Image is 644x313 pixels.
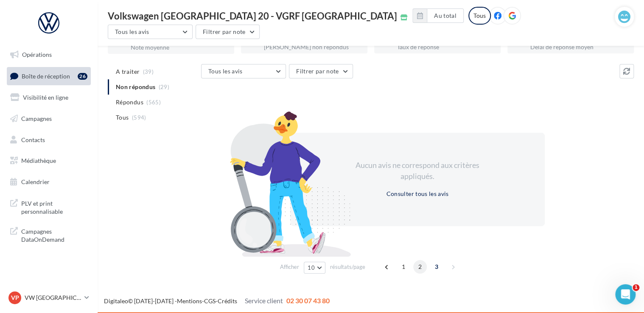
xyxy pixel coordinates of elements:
[397,260,410,274] span: 1
[204,297,216,305] a: CGS
[5,46,92,64] a: Opérations
[5,67,92,85] a: Boîte de réception26
[5,152,92,170] a: Médiathèque
[146,99,161,106] span: (565)
[330,263,365,271] span: résultats/page
[21,136,45,143] span: Contacts
[286,296,330,305] span: 02 30 07 43 80
[132,114,146,121] span: (594)
[11,293,19,302] span: VP
[21,115,52,122] span: Campagnes
[5,173,92,191] a: Calendrier
[280,263,299,271] span: Afficher
[143,68,154,75] span: (39)
[104,297,330,305] span: © [DATE]-[DATE] - - -
[196,25,260,39] button: Filtrer par note
[21,178,50,185] span: Calendrier
[468,7,491,25] div: Tous
[22,51,52,58] span: Opérations
[7,290,91,306] a: VP VW [GEOGRAPHIC_DATA] 20
[412,8,464,23] button: Au total
[5,131,92,149] a: Contacts
[116,67,140,76] span: A traiter
[5,194,92,219] a: PLV et print personnalisable
[633,284,639,291] span: 1
[21,157,56,164] span: Médiathèque
[108,11,397,21] span: Volkswagen [GEOGRAPHIC_DATA] 20 - VGRF [GEOGRAPHIC_DATA]
[304,262,325,274] button: 10
[116,113,129,122] span: Tous
[21,198,87,216] span: PLV et print personnalisable
[177,297,202,305] a: Mentions
[108,25,193,39] button: Tous les avis
[615,284,636,305] iframe: Intercom live chat
[245,296,283,305] span: Service client
[116,98,143,106] span: Répondus
[22,72,70,79] span: Boîte de réception
[23,94,68,101] span: Visibilité en ligne
[218,297,237,305] a: Crédits
[21,226,87,244] span: Campagnes DataOnDemand
[25,293,81,302] p: VW [GEOGRAPHIC_DATA] 20
[430,260,443,274] span: 3
[208,67,243,75] span: Tous les avis
[5,110,92,128] a: Campagnes
[383,189,452,199] button: Consulter tous les avis
[427,8,464,23] button: Au total
[104,297,128,305] a: Digitaleo
[78,73,87,80] div: 26
[201,64,286,78] button: Tous les avis
[344,160,490,182] div: Aucun avis ne correspond aux critères appliqués.
[5,89,92,106] a: Visibilité en ligne
[308,264,315,271] span: 10
[413,260,427,274] span: 2
[5,222,92,247] a: Campagnes DataOnDemand
[289,64,353,78] button: Filtrer par note
[115,28,149,35] span: Tous les avis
